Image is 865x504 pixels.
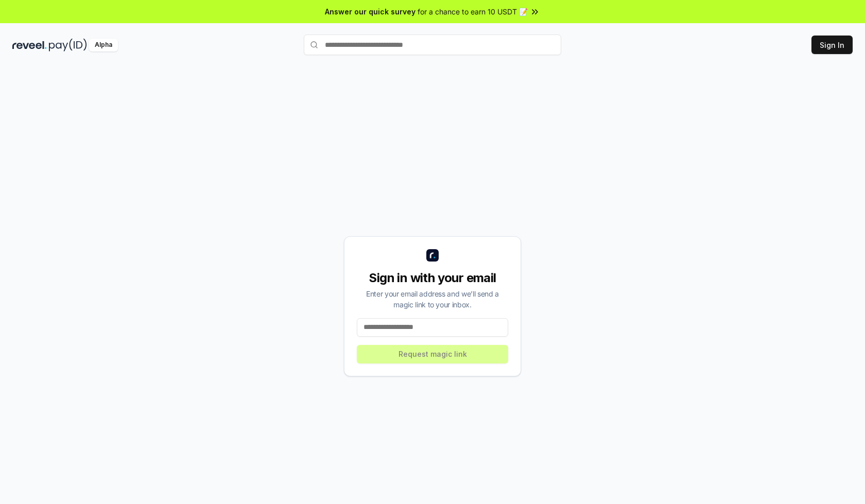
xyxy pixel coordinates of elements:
[418,6,528,17] span: for a chance to earn 10 USDT 📝
[357,288,508,310] div: Enter your email address and we’ll send a magic link to your inbox.
[426,249,439,262] img: logo_small
[12,39,47,51] img: reveel_dark
[89,39,118,51] div: Alpha
[811,36,853,54] button: Sign In
[49,39,87,51] img: pay_id
[357,270,508,286] div: Sign in with your email
[325,6,416,17] span: Answer our quick survey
